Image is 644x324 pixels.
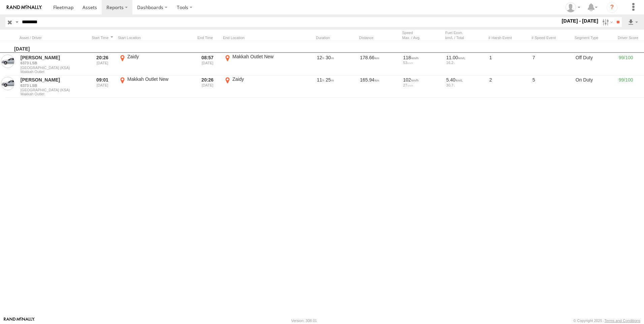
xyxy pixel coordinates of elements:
span: 25 [326,77,334,83]
div: Zaidy [232,76,296,82]
label: Click to View Event Location [223,76,297,97]
div: 11.00 [446,55,485,61]
img: rand-logo.svg [7,5,42,10]
label: Click to View Event Location [118,76,192,97]
label: Search Query [14,17,20,27]
div: 1 [488,54,529,74]
div: 7 [532,54,572,74]
div: 102 [403,77,442,83]
div: Zaidy [127,54,191,60]
div: Click to Sort [195,35,220,40]
label: Search Filter Options [600,17,614,27]
div: 178.66 [359,54,399,74]
div: 53 [403,61,442,65]
label: Export results as... [627,17,639,27]
div: Entered prior to selected date range [90,76,115,97]
div: 16.2 [446,61,485,65]
div: Entered prior to selected date range [90,54,115,74]
div: Abdallah Merwas [563,2,583,12]
span: 12 [317,55,324,60]
div: 30.7 [446,83,485,87]
span: Filter Results to this Group [21,92,86,96]
label: Click to View Event Location [223,54,297,74]
div: Exited after selected date range [195,76,220,97]
div: Click to Sort [359,35,399,40]
div: 5 [532,76,572,97]
span: 30 [326,55,334,60]
a: Terms and Conditions [605,319,640,323]
div: Off Duty [575,54,615,74]
a: Visit our Website [4,317,35,324]
div: On Duty [575,76,615,97]
label: [DATE] - [DATE] [560,17,600,25]
a: View Asset in Asset Management [1,55,14,68]
div: 165.94 [359,76,399,97]
span: [GEOGRAPHIC_DATA] (KSA) [21,66,86,70]
span: Filter Results to this Group [21,70,86,74]
a: 6373 LSB [21,83,86,88]
div: 27 [403,83,442,87]
span: [GEOGRAPHIC_DATA] (KSA) [21,88,86,92]
div: Click to Sort [90,35,115,40]
div: 2 [488,76,529,97]
div: Makkah Outlet New [232,54,296,60]
a: [PERSON_NAME] [21,77,86,83]
div: © Copyright 2025 - [573,319,640,323]
div: 118 [403,55,442,61]
div: Makkah Outlet New [127,76,191,82]
a: View Asset in Asset Management [1,77,14,90]
label: Click to View Event Location [118,54,192,74]
div: Version: 308.01 [291,319,317,323]
div: 5.40 [446,77,485,83]
span: 11 [317,77,324,83]
div: Exited after selected date range [195,54,220,74]
a: [PERSON_NAME] [21,55,86,61]
a: 6373 LSB [21,61,86,65]
i: ? [607,2,617,13]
